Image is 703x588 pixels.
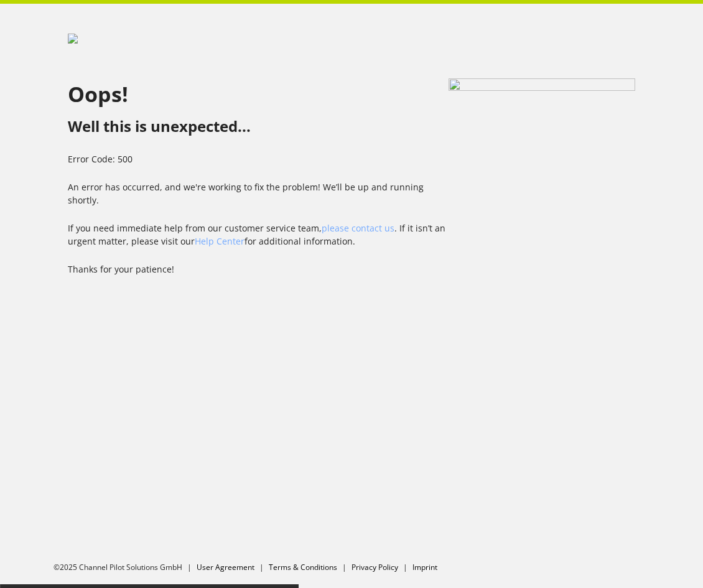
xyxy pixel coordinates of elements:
p: An error has occurred, and we're working to fix the problem! We’ll be up and running shortly. [68,180,448,207]
a: Help Center [195,235,244,247]
li: ©2025 Channel Pilot Solutions GmbH [54,562,197,573]
a: Imprint [412,562,437,572]
h1: Oops! [68,78,448,110]
p: Thanks for your patience! [68,263,448,276]
img: 00fd0c2968333bded0a06517299d5b97.svg [68,34,78,49]
img: e90d5b77b56c2ba63d8ea669e10db237.svg [449,78,635,390]
a: User Agreement [197,562,254,572]
a: please contact us [322,222,394,234]
p: Error Code: 500 [68,152,448,166]
p: If you need immediate help from our customer service team, . If it isn’t an urgent matter, please... [68,222,448,248]
a: Privacy Policy [351,562,398,572]
a: Terms & Conditions [269,562,337,572]
h2: Well this is unexpected... [68,115,448,138]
